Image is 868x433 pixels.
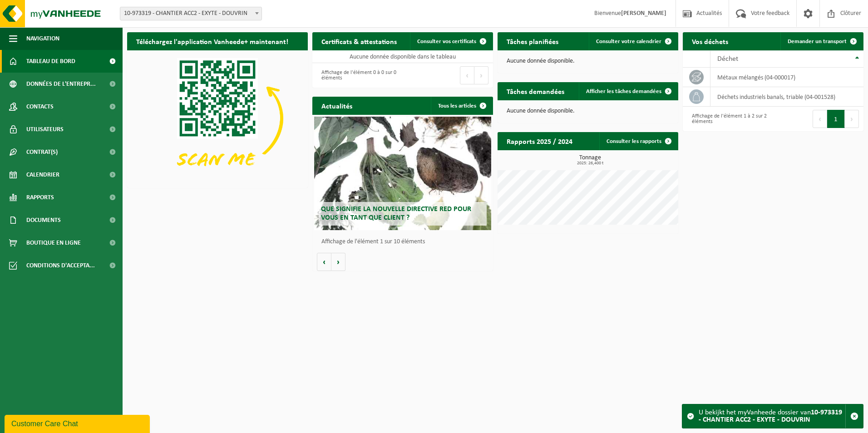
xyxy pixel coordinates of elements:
[127,32,297,50] h2: Téléchargez l'application Vanheede+ maintenant!
[502,155,678,166] h3: Tonnage
[417,39,476,44] span: Consulter vos certificats
[621,10,666,17] strong: [PERSON_NAME]
[26,73,96,95] span: Données de l'entrepr...
[120,7,262,20] span: 10-973319 - CHANTIER ACC2 - EXYTE - DOUVRIN
[717,55,738,63] span: Déchet
[845,110,859,128] button: Next
[431,97,492,115] a: Tous les articles
[331,253,345,271] button: Volgende
[26,50,75,73] span: Tableau de bord
[589,32,677,50] a: Consulter votre calendrier
[321,206,471,221] span: Que signifie la nouvelle directive RED pour vous en tant que client ?
[26,118,64,141] span: Utilisateurs
[498,82,573,100] h2: Tâches demandées
[312,32,406,50] h2: Certificats & attestations
[710,87,863,107] td: déchets industriels banals, triable (04-001528)
[687,109,769,129] div: Affichage de l'élément 1 à 2 sur 2 éléments
[5,413,152,433] iframe: chat widget
[460,66,474,84] button: Previous
[26,163,59,186] span: Calendrier
[26,141,58,163] span: Contrat(s)
[26,95,54,118] span: Contacts
[312,50,493,63] td: Aucune donnée disponible dans le tableau
[579,82,677,100] a: Afficher les tâches demandées
[813,110,827,128] button: Previous
[410,32,492,50] a: Consulter vos certificats
[26,209,61,231] span: Documents
[26,186,54,209] span: Rapports
[314,117,491,230] a: Que signifie la nouvelle directive RED pour vous en tant que client ?
[317,65,398,85] div: Affichage de l'élément 0 à 0 sur 0 éléments
[699,404,845,428] div: U bekijkt het myVanheede dossier van
[498,32,567,50] h2: Tâches planifiées
[317,253,331,271] button: Vorige
[26,27,59,50] span: Navigation
[699,409,842,423] strong: 10-973319 - CHANTIER ACC2 - EXYTE - DOUVRIN
[26,254,95,277] span: Conditions d'accepta...
[683,32,737,50] h2: Vos déchets
[474,66,488,84] button: Next
[498,132,582,150] h2: Rapports 2025 / 2024
[321,239,488,245] p: Affichage de l'élément 1 sur 10 éléments
[586,89,661,94] span: Afficher les tâches demandées
[127,50,308,186] img: Download de VHEPlus App
[780,32,863,50] a: Demander un transport
[507,108,669,114] p: Aucune donnée disponible.
[710,68,863,87] td: métaux mélangés (04-000017)
[827,110,845,128] button: 1
[26,231,81,254] span: Boutique en ligne
[507,58,669,64] p: Aucune donnée disponible.
[599,132,677,150] a: Consulter les rapports
[788,39,847,44] span: Demander un transport
[312,97,361,114] h2: Actualités
[502,161,678,166] span: 2025: 26,400 t
[120,7,261,20] span: 10-973319 - CHANTIER ACC2 - EXYTE - DOUVRIN
[596,39,661,44] span: Consulter votre calendrier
